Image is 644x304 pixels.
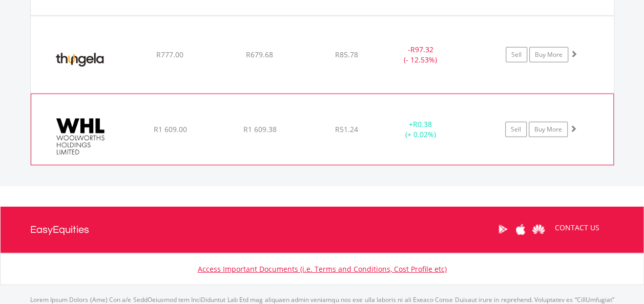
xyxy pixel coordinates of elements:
[156,50,183,59] span: R777.00
[335,124,358,134] span: R51.24
[246,50,273,59] span: R679.68
[198,264,447,274] a: Access Important Documents (i.e. Terms and Conditions, Cost Profile etc)
[335,50,358,59] span: R85.78
[529,47,568,62] a: Buy More
[30,207,89,253] a: EasyEquities
[36,107,124,162] img: EQU.ZA.WHL.png
[512,213,530,245] a: Apple
[382,119,459,140] div: + (+ 0.02%)
[505,122,527,137] a: Sell
[529,122,568,137] a: Buy More
[382,45,460,65] div: - (- 12.53%)
[153,124,186,134] span: R1 609.00
[494,213,512,245] a: Google Play
[243,124,276,134] span: R1 609.38
[506,47,527,62] a: Sell
[410,45,433,54] span: R97.32
[36,29,124,91] img: EQU.ZA.TGA.png
[530,213,548,245] a: Huawei
[413,119,432,129] span: R0.38
[548,213,607,242] a: CONTACT US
